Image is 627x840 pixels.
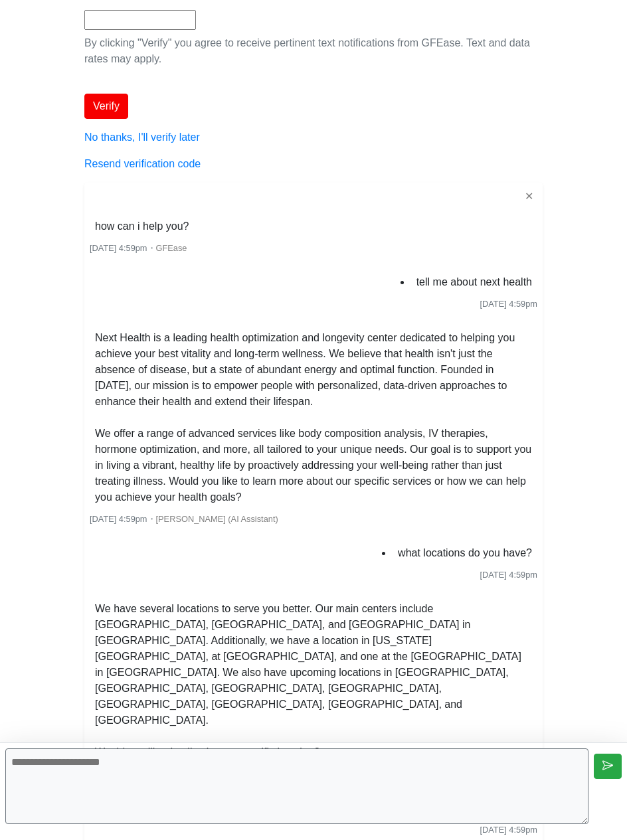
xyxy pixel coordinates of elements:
li: Next Health is a leading health optimization and longevity center dedicated to helping you achiev... [90,327,537,508]
span: [DATE] 4:59pm [480,570,537,580]
span: [DATE] 4:59pm [480,299,537,309]
span: GFEase [156,243,187,253]
a: Resend verification code [84,158,201,169]
span: [DATE] 4:59pm [90,514,147,524]
li: what locations do you have? [393,543,537,564]
p: By clicking "Verify" you agree to receive pertinent text notifications from GFEase. Text and data... [84,35,543,67]
li: tell me about next health [411,272,537,293]
small: ・ [90,243,187,253]
span: [DATE] 4:59pm [90,243,147,253]
li: We have several locations to serve you better. Our main centers include [GEOGRAPHIC_DATA], [GEOGR... [90,598,537,763]
span: [PERSON_NAME] (AI Assistant) [156,514,278,524]
small: ・ [90,514,278,524]
a: No thanks, I'll verify later [84,131,200,143]
button: Verify [84,94,128,119]
li: how can i help you? [90,216,194,237]
button: ✕ [521,188,537,205]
